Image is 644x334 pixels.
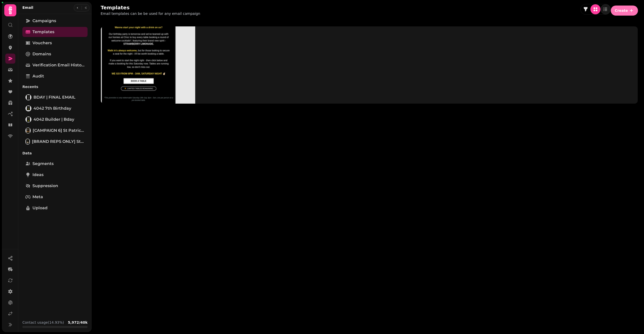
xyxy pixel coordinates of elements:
[22,27,88,37] a: Templates
[32,183,58,189] span: Suppression
[32,29,54,35] span: Templates
[22,71,88,81] a: Audit
[22,5,33,10] h2: Email
[22,38,88,48] a: Vouchers
[22,114,88,124] a: 4042 Builder | Bday4042 Builder | Bday
[26,106,31,111] img: 4042 7th Birthday
[32,62,85,68] span: Verification email history
[22,320,64,325] p: Contact usage (14.93%)
[22,192,88,202] a: Meta
[33,105,71,111] span: 4042 7th Birthday
[26,139,29,144] img: [BRAND REPS ONLY] St Patricks Day
[32,40,52,46] span: Vouchers
[22,92,88,102] a: BDAY | FINAL EMAILBDAY | FINAL EMAIL
[32,139,85,145] span: [BRAND REPS ONLY] St Patricks Day
[26,95,31,100] img: BDAY | FINAL EMAIL
[611,6,638,16] button: Create
[22,137,88,147] a: [BRAND REPS ONLY] St Patricks Day[BRAND REPS ONLY] St Patricks Day
[615,9,628,12] span: Create
[22,181,88,191] a: Suppression
[32,172,44,178] span: Ideas
[22,49,88,59] a: Domains
[22,170,88,180] a: Ideas
[26,117,31,122] img: 4042 Builder | Bday
[33,94,75,100] span: BDAY | FINAL EMAIL
[101,4,197,11] h2: Templates
[22,16,88,26] a: Campaigns
[32,205,48,211] span: Upload
[22,126,88,136] a: [CAMPAIGN 6] St Patricks Day[CAMPAIGN 6] St Patricks Day
[68,320,88,324] b: 5,972 / 40k
[18,14,92,316] nav: Tabs
[22,149,88,158] p: Data
[32,161,54,167] span: Segments
[22,203,88,213] a: Upload
[33,116,74,122] span: 4042 Builder | Bday
[22,159,88,169] a: Segments
[32,18,56,24] span: Campaigns
[32,51,51,57] span: Domains
[101,11,200,16] p: Email templates can be be used for any email campaign
[82,8,195,121] img: BDAY | FINAL EMAIL
[32,194,43,200] span: Meta
[22,82,88,91] p: Recents
[26,128,30,133] img: [CAMPAIGN 6] St Patricks Day
[32,73,44,79] span: Audit
[22,60,88,70] a: Verification email history
[22,103,88,113] a: 4042 7th Birthday4042 7th Birthday
[33,128,85,134] span: [CAMPAIGN 6] St Patricks Day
